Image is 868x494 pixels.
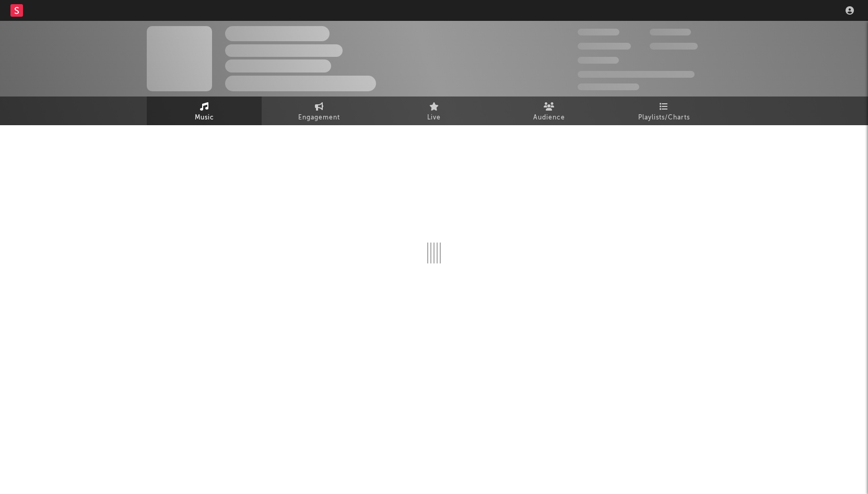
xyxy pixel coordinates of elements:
a: Engagement [262,97,377,125]
span: Jump Score: 85.0 [578,83,639,90]
a: Live [377,97,491,125]
span: 300,000 [578,29,619,35]
span: Engagement [298,112,340,124]
span: 100,000 [578,57,619,64]
span: 100,000 [650,29,691,35]
a: Playlists/Charts [606,97,721,125]
span: 50,000,000 [578,43,631,50]
a: Music [147,97,262,125]
span: Audience [533,112,565,124]
a: Audience [491,97,606,125]
span: 1,000,000 [650,43,698,50]
span: Music [195,112,214,124]
span: Playlists/Charts [638,112,690,124]
span: Live [427,112,441,124]
span: 50,000,000 Monthly Listeners [578,71,695,78]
